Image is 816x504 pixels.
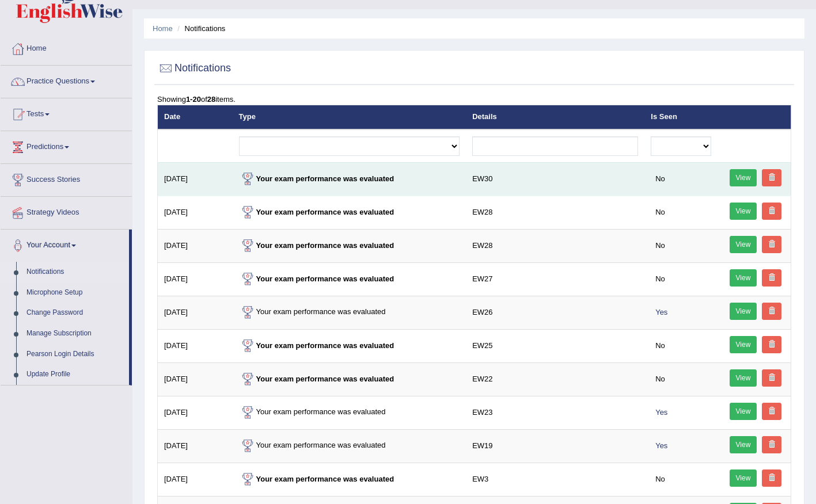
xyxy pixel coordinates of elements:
[174,23,225,34] li: Notifications
[651,306,672,318] span: Yes
[466,329,644,362] td: EW25
[762,336,781,353] a: Delete
[466,463,644,496] td: EW3
[730,403,757,420] a: View
[21,364,129,385] a: Update Profile
[762,369,781,387] a: Delete
[158,429,233,463] td: [DATE]
[1,164,132,193] a: Success Stories
[466,396,644,429] td: EW23
[164,112,180,121] a: Date
[239,208,394,216] strong: Your exam performance was evaluated
[466,162,644,196] td: EW30
[158,362,233,396] td: [DATE]
[651,206,669,218] span: No
[730,236,757,253] a: View
[466,296,644,329] td: EW26
[651,473,669,485] span: No
[466,262,644,296] td: EW27
[239,241,394,250] strong: Your exam performance was evaluated
[730,203,757,220] a: View
[651,112,677,121] a: Is Seen
[651,406,672,418] span: Yes
[762,303,781,320] a: Delete
[158,396,233,429] td: [DATE]
[1,197,132,226] a: Strategy Videos
[153,24,173,33] a: Home
[158,229,233,262] td: [DATE]
[239,112,256,121] a: Type
[158,196,233,229] td: [DATE]
[651,440,672,452] span: Yes
[472,112,497,121] a: Details
[207,95,215,104] b: 28
[730,436,757,453] a: View
[762,403,781,420] a: Delete
[730,336,757,353] a: View
[730,269,757,287] a: View
[1,230,129,258] a: Your Account
[762,469,781,487] a: Delete
[186,95,201,104] b: 1-20
[762,203,781,220] a: Delete
[158,296,233,329] td: [DATE]
[158,162,233,196] td: [DATE]
[21,344,129,365] a: Pearson Login Details
[651,373,669,385] span: No
[651,173,669,185] span: No
[1,131,132,160] a: Predictions
[239,274,394,283] strong: Your exam performance was evaluated
[1,98,132,127] a: Tests
[21,303,129,323] a: Change Password
[158,262,233,296] td: [DATE]
[233,296,466,329] td: Your exam performance was evaluated
[730,469,757,487] a: View
[651,273,669,285] span: No
[158,329,233,362] td: [DATE]
[157,60,231,77] h2: Notifications
[762,236,781,253] a: Delete
[466,362,644,396] td: EW22
[466,229,644,262] td: EW28
[239,174,394,183] strong: Your exam performance was evaluated
[239,341,394,350] strong: Your exam performance was evaluated
[233,429,466,463] td: Your exam performance was evaluated
[466,429,644,463] td: EW19
[730,369,757,387] a: View
[21,323,129,344] a: Manage Subscription
[1,66,132,94] a: Practice Questions
[730,303,757,320] a: View
[762,169,781,186] a: Delete
[239,375,394,383] strong: Your exam performance was evaluated
[1,33,132,62] a: Home
[157,94,791,105] div: Showing of items.
[762,269,781,287] a: Delete
[239,475,394,483] strong: Your exam performance was evaluated
[21,262,129,282] a: Notifications
[158,463,233,496] td: [DATE]
[21,282,129,303] a: Microphone Setup
[466,196,644,229] td: EW28
[730,169,757,186] a: View
[651,239,669,251] span: No
[233,396,466,429] td: Your exam performance was evaluated
[651,339,669,352] span: No
[762,436,781,453] a: Delete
